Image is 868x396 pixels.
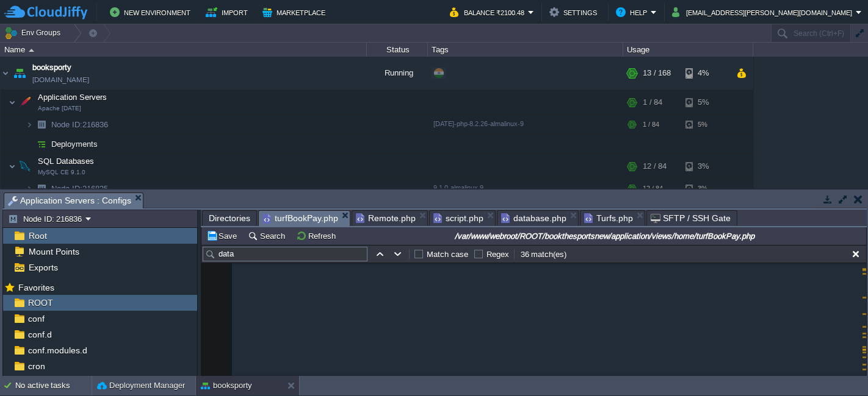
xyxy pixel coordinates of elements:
[50,119,110,130] span: 216836
[4,24,65,41] button: Env Groups
[643,179,663,198] div: 12 / 84
[651,211,731,225] span: SFTP / SSH Gate
[201,380,252,392] button: booksporty
[685,115,725,134] div: 5%
[616,5,651,19] button: Help
[16,282,56,293] span: Favorites
[9,90,16,115] img: AMDAwAAAACH5BAEAAAAALAAAAAABAAEAAAICRAEAOw==
[433,120,524,127] span: [DATE]-php-8.2.26-almalinux-9
[433,211,483,225] span: script.php
[51,120,82,129] span: Node ID:
[110,5,194,19] button: New Environment
[29,49,34,52] img: AMDAwAAAACH5BAEAAAAALAAAAAABAAEAAAICRAEAOw==
[38,169,85,176] span: MySQL CE 9.1.0
[258,210,350,225] li: /var/www/webroot/ROOT/bookthesportsnew/application/views/home/turfBookPay.php
[433,184,483,191] span: 9.1.0-almalinux-9
[685,90,725,115] div: 5%
[367,57,428,90] div: Running
[262,211,338,226] span: turfBookPay.php
[16,283,56,292] a: Favorites
[26,329,54,340] a: conf.d
[15,376,92,395] div: No active tasks
[16,154,34,179] img: AMDAwAAAACH5BAEAAAAALAAAAAABAAEAAAICRAEAOw==
[501,211,566,225] span: database.php
[33,115,50,134] img: AMDAwAAAACH5BAEAAAAALAAAAAABAAEAAAICRAEAOw==
[580,210,645,225] li: /var/www/webroot/ROOT/bookthesportsnew/application/controllers/Turfs.php
[8,193,131,208] span: Application Servers : Configs
[26,246,81,257] a: Mount Points
[1,57,10,90] img: AMDAwAAAACH5BAEAAAAALAAAAAABAAEAAAICRAEAOw==
[26,297,55,308] a: ROOT
[519,249,568,260] div: 36 match(es)
[685,179,725,198] div: 3%
[33,135,50,154] img: AMDAwAAAACH5BAEAAAAALAAAAAABAAEAAAICRAEAOw==
[367,43,427,57] div: Status
[486,250,509,259] label: Regex
[643,57,671,90] div: 13 / 168
[32,62,71,74] a: booksporty
[26,361,47,372] a: cron
[248,230,289,241] button: Search
[624,43,753,57] div: Usage
[584,211,633,225] span: Turfs.php
[685,57,725,90] div: 4%
[685,154,725,179] div: 3%
[8,213,85,224] button: Node ID: 216836
[97,380,185,392] button: Deployment Manager
[429,210,496,225] li: /var/www/webroot/ROOT/bookthesportsnew/application/views/template/home/script.php
[26,230,49,241] a: Root
[262,5,329,19] button: Marketplace
[37,93,109,102] a: Application ServersApache [DATE]
[51,184,82,193] span: Node ID:
[4,5,87,20] img: CloudJiffy
[26,313,46,324] a: conf
[356,211,416,225] span: Remote.php
[643,90,662,115] div: 1 / 84
[296,230,339,241] button: Refresh
[37,157,96,166] a: SQL DatabasesMySQL CE 9.1.0
[26,115,33,134] img: AMDAwAAAACH5BAEAAAAALAAAAAABAAEAAAICRAEAOw==
[37,92,109,102] span: Application Servers
[429,43,623,57] div: Tags
[32,74,89,86] a: [DOMAIN_NAME]
[16,90,34,115] img: AMDAwAAAACH5BAEAAAAALAAAAAABAAEAAAICRAEAOw==
[50,139,99,149] a: Deployments
[1,43,366,57] div: Name
[352,210,428,225] li: /var/www/webroot/ROOT/bookthesportsnew/application/controllers/Remote.php
[643,154,667,179] div: 12 / 84
[549,5,601,19] button: Settings
[26,179,33,198] img: AMDAwAAAACH5BAEAAAAALAAAAAABAAEAAAICRAEAOw==
[206,230,241,241] button: Save
[38,105,81,112] span: Apache [DATE]
[50,183,110,194] span: 216835
[9,154,16,179] img: AMDAwAAAACH5BAEAAAAALAAAAAABAAEAAAICRAEAOw==
[206,5,251,19] button: Import
[672,5,856,19] button: [EMAIL_ADDRESS][PERSON_NAME][DOMAIN_NAME]
[26,135,33,154] img: AMDAwAAAACH5BAEAAAAALAAAAAABAAEAAAICRAEAOw==
[450,5,528,19] button: Balance ₹2100.48
[50,119,110,130] a: Node ID:216836
[33,179,50,198] img: AMDAwAAAACH5BAEAAAAALAAAAAABAAEAAAICRAEAOw==
[643,115,659,134] div: 1 / 84
[37,156,96,166] span: SQL Databases
[26,262,60,273] a: Exports
[26,345,89,356] a: conf.modules.d
[11,57,28,90] img: AMDAwAAAACH5BAEAAAAALAAAAAABAAEAAAICRAEAOw==
[427,250,468,259] label: Match case
[50,183,110,194] a: Node ID:216835
[209,211,250,225] span: Directories
[497,210,579,225] li: /var/www/webroot/ROOT/bookthesportsnew/application/config/database.php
